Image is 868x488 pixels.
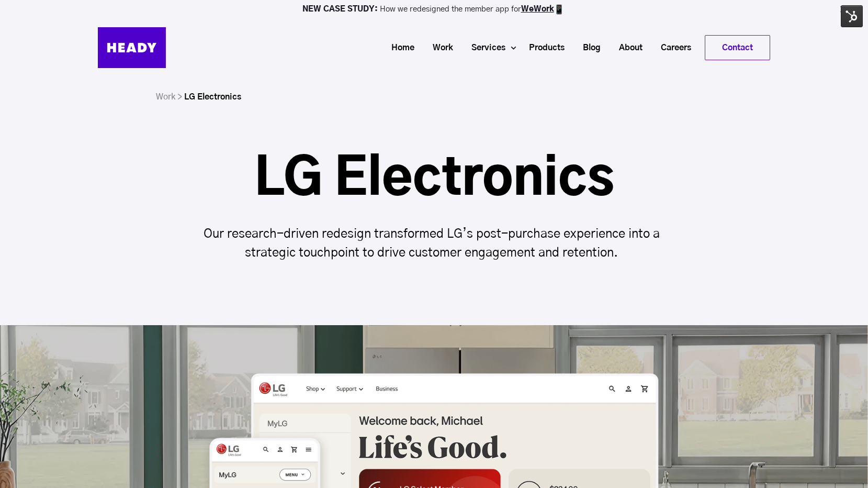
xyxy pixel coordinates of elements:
a: About [606,38,648,58]
a: Work > [156,93,182,101]
h1: LG Electronics [185,154,683,205]
a: WeWork [521,5,554,13]
a: Services [458,38,511,58]
a: Work [420,38,458,58]
li: LG Electronics [184,89,241,105]
img: Heady_Logo_Web-01 (1) [98,27,166,68]
a: Blog [570,38,606,58]
a: Home [378,38,420,58]
p: Our research-driven redesign transformed LG’s post-purchase experience into a strategic touchpoin... [185,225,683,262]
div: Navigation Menu [176,35,770,60]
img: app emoji [554,4,565,15]
a: Contact [705,36,770,60]
img: HubSpot Tools Menu Toggle [841,5,863,27]
a: Careers [648,38,696,58]
a: Products [516,38,570,58]
img: Close Bar [838,4,849,15]
p: How we redesigned the member app for [5,4,863,15]
strong: NEW CASE STUDY: [302,5,380,13]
